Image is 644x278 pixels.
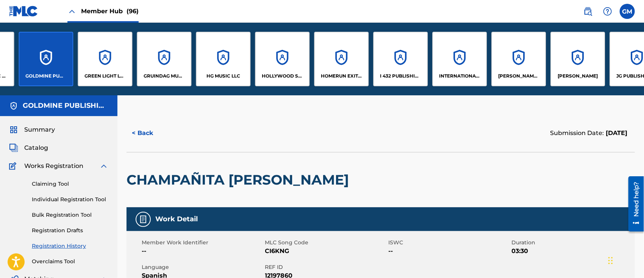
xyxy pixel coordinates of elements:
[9,6,38,17] img: MLC Logo
[604,129,627,137] span: [DATE]
[491,32,546,86] a: Accounts[PERSON_NAME] [PERSON_NAME]
[139,215,148,224] img: Work Detail
[84,73,126,79] p: GREEN LIGHT LYRICS, LLC
[388,239,510,247] span: ISWC
[206,73,240,79] p: HG MUSIC LLC
[67,7,77,16] img: Close
[600,4,615,19] div: Help
[265,263,387,271] span: REF ID
[78,32,132,86] a: AccountsGREEN LIGHT LYRICS, LLC
[196,32,250,86] a: AccountsHG MUSIC LLC
[550,129,627,138] div: Submission Date:
[606,242,644,278] iframe: Chat Widget
[9,143,18,152] img: Catalog
[314,32,369,86] a: AccountsHOMERUN EXITOS LLC
[373,32,428,86] a: AccountsI 432 PUBLISHING, LLC
[25,73,67,79] p: GOLDMINE PUBLISHING LLC
[265,247,387,256] span: CI6KNG
[262,73,303,79] p: HOLLYWOOD SQUAD LLC
[127,171,353,188] h2: CHAMPAÑITA [PERSON_NAME]
[9,162,19,171] img: Works Registration
[550,32,605,86] a: Accounts[PERSON_NAME]
[620,4,635,19] div: User Menu
[608,249,613,272] div: Drag
[142,263,263,271] span: Language
[388,247,510,256] span: --
[142,247,263,256] span: --
[255,32,309,86] a: AccountsHOLLYWOOD SQUAD LLC
[603,7,612,16] img: help
[439,73,480,79] p: INTERNATIONAL MATANGA MUSIC
[432,32,487,86] a: AccountsINTERNATIONAL MATANGA MUSIC
[583,7,592,16] img: search
[32,196,108,203] a: Individual Registration Tool
[142,239,263,247] span: Member Work Identifier
[380,73,421,79] p: I 432 PUBLISHING, LLC
[512,247,633,256] span: 03:30
[137,32,191,86] a: AccountsGRUINDAG MUSIC, LLC
[9,101,18,110] img: Accounts
[32,242,108,250] a: Registration History
[32,258,108,266] a: Overclaims Tool
[498,73,539,79] p: JESUS JOEL CASTRO CARO
[32,211,108,219] a: Bulk Registration Tool
[127,8,139,15] span: (96)
[623,174,644,235] iframe: Resource Center
[32,180,108,188] a: Claiming Tool
[155,215,198,224] h5: Work Detail
[265,239,387,247] span: MLC Song Code
[9,125,55,134] a: SummarySummary
[144,73,185,79] p: GRUINDAG MUSIC, LLC
[580,4,596,19] a: Public Search
[24,143,48,152] span: Catalog
[321,73,362,79] p: HOMERUN EXITOS LLC
[19,32,73,86] a: AccountsGOLDMINE PUBLISHING LLC
[9,143,48,152] a: CatalogCatalog
[127,124,172,143] button: < Back
[81,7,139,16] span: Member Hub
[24,125,55,134] span: Summary
[512,239,633,247] span: Duration
[9,125,18,134] img: Summary
[24,162,83,171] span: Works Registration
[558,73,598,79] p: JESUS OMAR TARAZON
[32,227,108,235] a: Registration Drafts
[23,101,108,110] h5: GOLDMINE PUBLISHING LLC
[99,162,108,171] img: expand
